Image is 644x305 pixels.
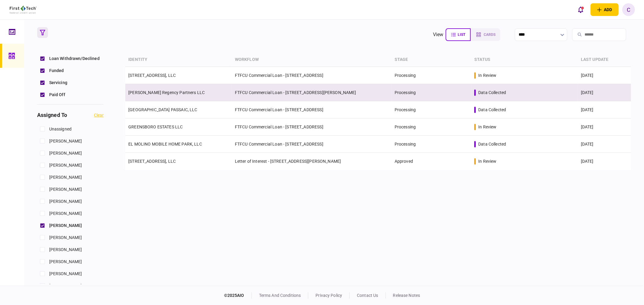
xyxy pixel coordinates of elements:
a: [STREET_ADDRESS], LLC [128,73,176,78]
span: [PERSON_NAME] [49,222,82,229]
img: client company logo [10,6,37,14]
td: [DATE] [578,118,631,136]
span: list [458,33,465,37]
button: open notifications list [574,3,587,16]
div: in review [478,158,496,164]
span: [PERSON_NAME] [49,234,82,241]
span: [PERSON_NAME] [49,247,82,253]
span: Loan Withdrawn/Declined [49,55,100,62]
td: [DATE] [578,153,631,170]
span: Funded [49,68,64,74]
a: privacy policy [316,293,342,298]
button: list [446,28,471,41]
div: data collected [478,141,506,147]
span: [PERSON_NAME] [49,198,82,205]
span: [PERSON_NAME] [49,138,82,144]
td: Processing [392,84,471,101]
button: cards [471,28,500,41]
th: status [471,53,578,67]
div: in review [478,72,496,78]
a: GREENSBORO ESTATES LLC [128,124,183,129]
span: [PERSON_NAME] [49,162,82,168]
span: [PERSON_NAME] [49,150,82,156]
td: FTFCU Commercial Loan - [STREET_ADDRESS] [232,136,392,153]
td: Processing [392,118,471,136]
span: [PERSON_NAME] [49,174,82,181]
div: data collected [478,90,506,96]
a: terms and conditions [259,293,301,298]
td: [DATE] [578,84,631,101]
td: Processing [392,67,471,84]
td: FTFCU Commercial Loan - [STREET_ADDRESS] [232,101,392,118]
th: identity [125,53,232,67]
th: stage [392,53,471,67]
span: [PERSON_NAME] [49,186,82,193]
a: release notes [393,293,420,298]
button: C [622,3,635,16]
td: [DATE] [578,67,631,84]
h3: assigned to [37,112,67,118]
span: [PERSON_NAME] [49,210,82,217]
span: [PERSON_NAME] [49,271,82,277]
div: view [433,31,444,38]
div: in review [478,124,496,130]
td: Processing [392,101,471,118]
a: [PERSON_NAME] Regency Partners LLC [128,90,205,95]
button: open adding identity options [591,3,619,16]
td: Approved [392,153,471,170]
span: Servicing [49,80,67,86]
div: data collected [478,107,506,113]
td: Letter of Interest - [STREET_ADDRESS][PERSON_NAME] [232,153,392,170]
button: clear [94,113,104,118]
td: FTFCU Commercial Loan - [STREET_ADDRESS] [232,118,392,136]
th: workflow [232,53,392,67]
td: FTFCU Commercial Loan - [STREET_ADDRESS] [232,67,392,84]
span: [PERSON_NAME] [49,283,82,289]
td: [DATE] [578,136,631,153]
span: Paid Off [49,92,65,98]
span: [PERSON_NAME] [49,259,82,265]
th: last update [578,53,631,67]
a: [STREET_ADDRESS], LLC [128,159,176,164]
span: unassigned [49,126,72,132]
span: cards [484,33,495,37]
a: [GEOGRAPHIC_DATA] PASSAIC, LLC [128,107,197,112]
div: © 2025 AIO [224,292,252,299]
td: FTFCU Commercial Loan - [STREET_ADDRESS][PERSON_NAME] [232,84,392,101]
a: EL MOLINO MOBILE HOME PARK, LLC [128,142,202,146]
td: [DATE] [578,101,631,118]
a: contact us [357,293,378,298]
td: Processing [392,136,471,153]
